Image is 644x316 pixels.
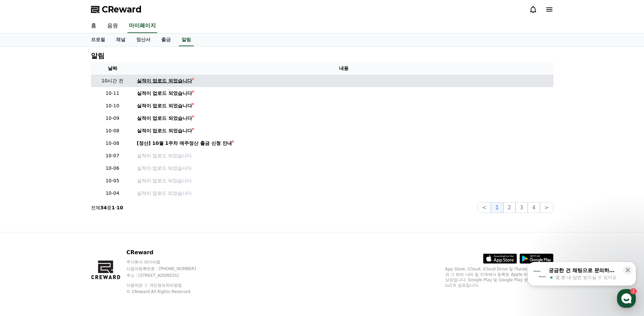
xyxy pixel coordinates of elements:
[94,190,132,197] p: 10-04
[137,115,551,122] a: 실적이 업로드 되었습니다
[179,33,194,46] a: 알림
[137,177,551,184] a: 실적이 업로드 되었습니다
[540,202,553,213] button: >
[2,214,45,231] a: 홈
[503,202,516,213] button: 2
[94,77,132,84] p: 10시간 전
[137,152,551,159] a: 실적이 업로드 되었습니다
[87,214,130,231] a: 설정
[491,202,503,213] button: 1
[91,4,142,15] a: CReward
[137,90,192,97] div: 실적이 업로드 되었습니다
[516,202,528,213] button: 3
[94,177,132,184] p: 10-05
[69,214,71,219] span: 1
[137,115,192,122] div: 실적이 업로드 되었습니다
[137,102,192,109] div: 실적이 업로드 되었습니다
[100,205,107,210] strong: 34
[111,33,131,46] a: 채널
[137,140,232,147] div: [정산] 10월 1주차 매주정산 출금 신청 안내
[117,205,123,210] strong: 10
[137,90,551,97] a: 실적이 업로드 되었습니다
[102,19,123,33] a: 음원
[127,19,157,33] a: 마이페이지
[102,4,142,15] span: CReward
[137,77,192,84] div: 실적이 업로드 되었습니다
[445,266,553,288] p: App Store, iCloud, iCloud Drive 및 iTunes Store는 미국과 그 밖의 나라 및 지역에서 등록된 Apple Inc.의 서비스 상표입니다. Goo...
[528,202,540,213] button: 4
[137,165,551,172] a: 실적이 업로드 되었습니다
[478,202,491,213] button: <
[126,259,209,265] p: 주식회사 와이피랩
[94,115,132,122] p: 10-09
[112,205,115,210] strong: 1
[126,266,209,271] p: 사업자등록번호 : [PHONE_NUMBER]
[137,102,551,109] a: 실적이 업로드 되었습니다
[45,214,87,231] a: 1대화
[149,283,182,288] a: 개인정보처리방침
[94,90,132,97] p: 10-11
[91,62,134,75] th: 날짜
[91,204,123,211] p: 전체 중 -
[91,52,104,59] h4: 알림
[126,283,148,288] a: 이용약관
[86,19,102,33] a: 홈
[104,224,113,230] span: 설정
[131,33,156,46] a: 정산서
[94,152,132,159] p: 10-07
[94,127,132,134] p: 10-08
[86,33,111,46] a: 프로필
[21,224,25,230] span: 홈
[137,140,551,147] a: [정산] 10월 1주차 매주정산 출금 신청 안내
[62,225,70,230] span: 대화
[94,140,132,147] p: 10-08
[137,77,551,84] a: 실적이 업로드 되었습니다
[126,273,209,278] p: 주소 : [STREET_ADDRESS]
[94,102,132,109] p: 10-10
[126,289,209,294] p: © CReward All Rights Reserved.
[126,248,209,257] p: CReward
[156,33,176,46] a: 출금
[137,190,551,197] a: 실적이 업로드 되었습니다
[94,165,132,172] p: 10-06
[134,62,553,75] th: 내용
[137,127,551,134] a: 실적이 업로드 되었습니다
[137,127,192,134] div: 실적이 업로드 되었습니다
